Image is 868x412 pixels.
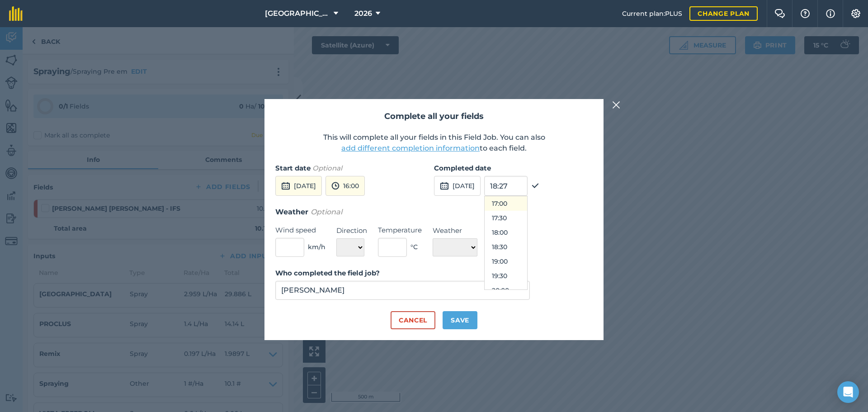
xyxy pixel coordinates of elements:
[275,176,322,196] button: [DATE]
[312,164,342,172] em: Optional
[331,180,340,191] img: svg+xml;base64,PD94bWwgdmVyc2lvbj0iMS4wIiBlbmNvZGluZz0idXRmLTgiPz4KPCEtLSBHZW5lcmF0b3I6IEFkb2JlIE...
[341,143,480,154] button: add different completion information
[531,180,539,191] img: svg+xml;base64,PHN2ZyB4bWxucz0iaHR0cDovL3d3dy53My5vcmcvMjAwMC9zdmciIHdpZHRoPSIxOCIgaGVpZ2h0PSIyNC...
[485,283,527,298] button: 20:00
[800,9,811,18] img: A question mark icon
[275,225,325,236] label: Wind speed
[485,269,527,283] button: 19:30
[308,242,325,252] span: km/h
[485,196,527,211] button: 17:00
[837,381,859,403] div: Open Intercom Messenger
[275,269,380,277] strong: Who completed the field job?
[275,206,593,218] h3: Weather
[440,180,449,191] img: svg+xml;base64,PD94bWwgdmVyc2lvbj0iMS4wIiBlbmNvZGluZz0idXRmLTgiPz4KPCEtLSBHZW5lcmF0b3I6IEFkb2JlIE...
[612,99,620,110] img: svg+xml;base64,PHN2ZyB4bWxucz0iaHR0cDovL3d3dy53My5vcmcvMjAwMC9zdmciIHdpZHRoPSIyMiIgaGVpZ2h0PSIzMC...
[485,254,527,269] button: 19:00
[433,225,477,236] label: Weather
[275,164,311,172] strong: Start date
[354,8,372,19] span: 2026
[325,176,365,196] button: 16:00
[275,110,593,123] h2: Complete all your fields
[434,176,481,196] button: [DATE]
[311,208,342,216] em: Optional
[410,242,418,252] span: ° C
[391,311,435,329] button: Cancel
[826,8,835,19] img: svg+xml;base64,PHN2ZyB4bWxucz0iaHR0cDovL3d3dy53My5vcmcvMjAwMC9zdmciIHdpZHRoPSIxNyIgaGVpZ2h0PSIxNy...
[281,180,290,191] img: svg+xml;base64,PD94bWwgdmVyc2lvbj0iMS4wIiBlbmNvZGluZz0idXRmLTgiPz4KPCEtLSBHZW5lcmF0b3I6IEFkb2JlIE...
[443,311,477,329] button: Save
[485,240,527,254] button: 18:30
[485,211,527,225] button: 17:30
[689,6,758,21] a: Change plan
[774,9,785,18] img: Two speech bubbles overlapping with the left bubble in the forefront
[336,225,367,236] label: Direction
[378,225,422,236] label: Temperature
[265,8,330,19] span: [GEOGRAPHIC_DATA]
[622,9,682,19] span: Current plan : PLUS
[850,9,861,18] img: A cog icon
[275,132,593,154] p: This will complete all your fields in this Field Job. You can also to each field.
[485,225,527,240] button: 18:00
[434,164,491,172] strong: Completed date
[9,6,23,21] img: fieldmargin Logo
